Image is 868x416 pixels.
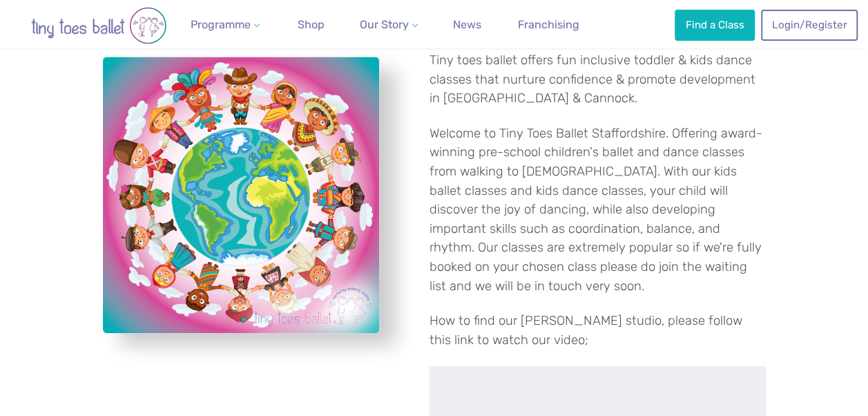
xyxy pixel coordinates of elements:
a: News [447,11,487,39]
span: Our Story [360,18,409,31]
a: Shop [292,11,330,39]
a: Programme [185,11,265,39]
span: Programme [191,18,251,31]
a: Our Story [354,11,423,39]
p: Welcome to Tiny Toes Ballet Staffordshire. Offering award-winning pre-school children's ballet an... [430,124,766,296]
span: Franchising [518,18,579,31]
img: tiny toes ballet [16,7,182,44]
a: Find a Class [675,10,755,40]
p: How to find our [PERSON_NAME] studio, please follow this link to watch our video; [430,312,766,350]
p: Tiny toes ballet offers fun inclusive toddler & kids dance classes that nurture confidence & prom... [430,51,766,108]
span: News [453,18,481,31]
span: Shop [298,18,325,31]
a: Login/Register [761,10,858,40]
a: View full-size image [103,57,379,333]
a: Franchising [512,11,585,39]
